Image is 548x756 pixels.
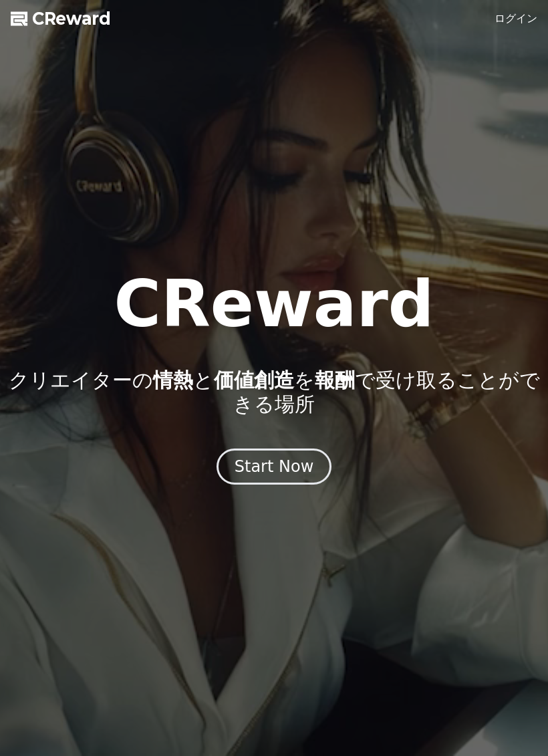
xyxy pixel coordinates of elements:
span: 価値創造 [214,368,294,392]
a: CReward [11,8,111,29]
button: Start Now [217,449,332,485]
a: Start Now [217,462,332,475]
span: 報酬 [315,368,355,392]
h1: CReward [114,272,434,336]
a: ログイン [495,11,537,27]
span: 情熱 [153,368,193,392]
div: Start Now [235,456,314,477]
span: CReward [32,8,111,29]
